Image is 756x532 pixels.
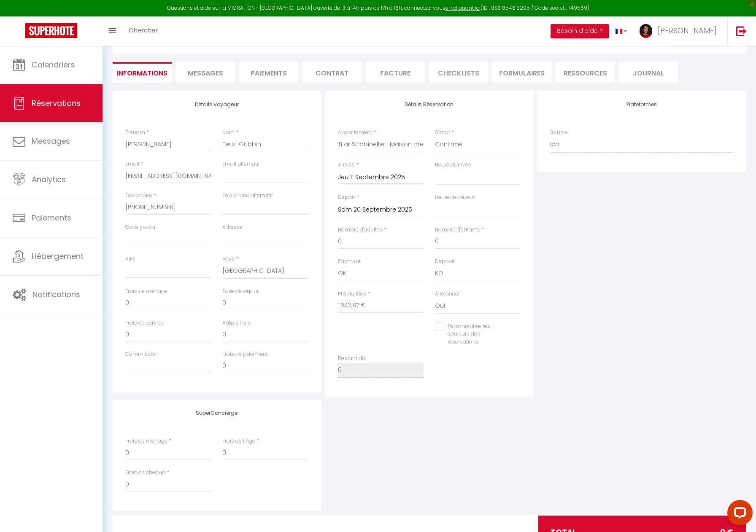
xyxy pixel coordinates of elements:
[556,62,615,83] li: Ressources
[32,136,70,146] span: Messages
[435,129,450,137] label: Statut
[32,59,75,70] span: Calendriers
[338,161,355,169] label: Arrivée
[366,62,425,83] li: Facture
[222,350,268,358] label: Frais de paiement
[129,26,158,35] span: Chercher
[338,193,355,202] label: Départ
[551,24,609,38] button: Besoin d'aide ?
[125,160,139,168] label: Email
[658,25,717,36] span: [PERSON_NAME]
[222,255,235,263] label: Pays
[222,223,243,231] label: Adresse
[435,193,475,202] label: Heure de départ
[222,129,235,137] label: Nom
[338,102,521,107] h4: Détails Réservation
[32,174,66,185] span: Analytics
[125,287,167,296] label: Frais de ménage
[125,319,164,327] label: Frais de service
[125,102,308,107] h4: Détails Voyageur
[125,410,308,416] h4: SuperConcierge
[492,62,551,83] li: FORMULAIRES
[435,258,455,266] label: Deposit
[721,497,756,532] iframe: LiveChat chat widget
[222,160,260,168] label: Email alternatif
[125,350,159,358] label: Commission
[435,226,480,234] label: Nombre d'enfants
[435,161,471,169] label: Heure d'arrivée
[32,212,71,223] span: Paiements
[445,4,481,11] a: en cliquant ici
[222,437,255,445] label: Frais de linge
[32,289,80,300] span: Notifications
[125,255,135,263] label: Ville
[338,226,383,234] label: Nombre d'adultes
[550,129,568,137] label: Source
[338,129,372,137] label: Appartement
[443,322,510,347] label: Personnaliser les couleurs des réservations
[640,24,652,38] img: ...
[122,16,164,46] a: Chercher
[550,102,733,107] h4: Plateformes
[222,319,251,327] label: Autres frais
[113,62,172,83] li: Informations
[302,62,362,83] li: Contrat
[125,469,165,477] label: Frais de checkin
[125,192,152,200] label: Téléphone
[25,23,77,38] img: Super Booking
[222,287,259,296] label: Taxe de séjour
[125,129,145,137] label: Prénom
[239,62,298,83] li: Paiements
[633,16,727,46] a: ... [PERSON_NAME]
[619,62,678,83] li: Journal
[32,251,84,261] span: Hébergement
[338,355,365,363] label: Restant dû
[188,68,223,78] span: Messages
[736,26,747,36] img: logout
[435,290,460,298] label: A relancer
[338,290,366,298] label: Prix nuitées
[338,258,361,266] label: Payment
[125,223,157,231] label: Code postal
[125,437,167,445] label: Frais de ménage
[32,98,81,108] span: Réservations
[429,62,488,83] li: CHECKLISTS
[222,192,273,200] label: Téléphone alternatif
